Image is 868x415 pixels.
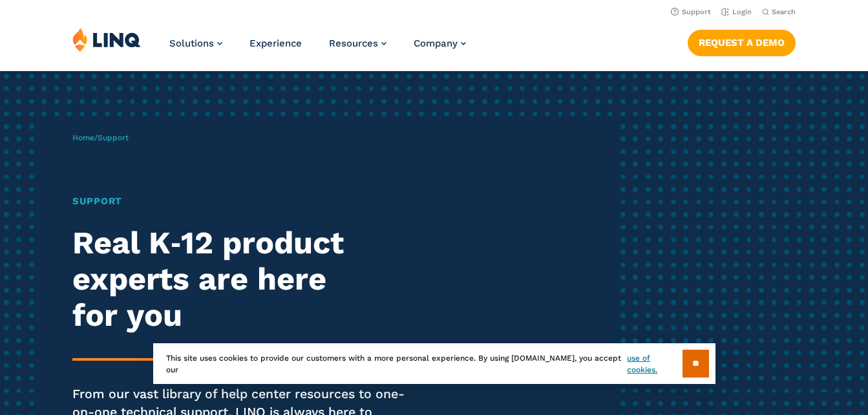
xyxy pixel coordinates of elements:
nav: Primary Navigation [169,27,466,70]
button: Open Search Bar [762,7,796,17]
a: Solutions [169,37,222,49]
a: use of cookies. [627,352,682,376]
span: / [72,133,129,142]
a: Company [414,37,466,49]
img: LINQ | K‑12 Software [72,27,141,52]
a: Experience [249,37,302,49]
nav: Button Navigation [688,27,796,56]
a: Home [72,133,94,142]
a: Request a Demo [688,30,796,56]
div: This site uses cookies to provide our customers with a more personal experience. By using [DOMAIN... [153,343,715,384]
h2: Real K‑12 product experts are here for you [72,225,407,333]
span: Support [98,133,129,142]
h1: Support [72,194,407,208]
a: Resources [329,37,386,49]
span: Solutions [169,37,214,49]
a: Login [721,8,752,16]
span: Search [772,8,796,16]
span: Resources [329,37,378,49]
a: Support [671,8,711,16]
span: Company [414,37,458,49]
